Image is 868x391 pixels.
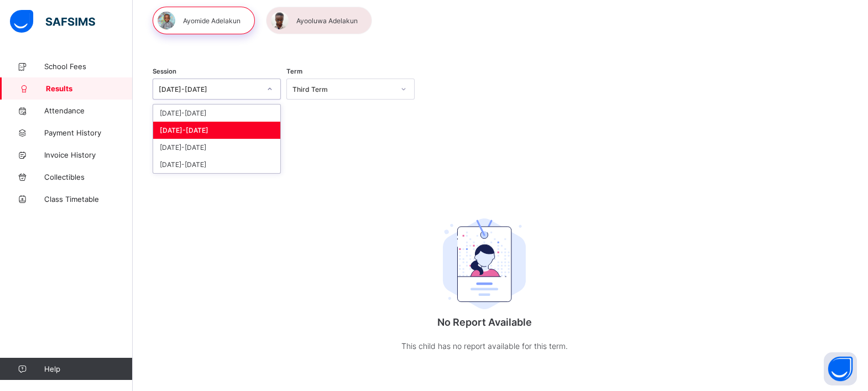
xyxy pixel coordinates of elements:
div: [DATE]-[DATE] [159,85,260,93]
span: Collectibles [44,173,133,181]
span: Payment History [44,128,133,137]
div: [DATE]-[DATE] [153,139,280,156]
span: Attendance [44,106,133,115]
div: Third Term [292,85,394,93]
span: Term [286,67,302,75]
span: Session [153,67,176,75]
img: safsims [10,10,95,33]
div: No Report Available [374,188,595,375]
span: Class Timetable [44,195,133,204]
div: [DATE]-[DATE] [153,156,280,173]
p: No Report Available [374,316,595,328]
span: Help [44,364,132,373]
span: Invoice History [44,150,133,159]
div: [DATE]-[DATE] [153,122,280,139]
div: [DATE]-[DATE] [153,105,280,122]
span: School Fees [44,62,133,71]
img: student.207b5acb3037b72b59086e8b1a17b1d0.svg [443,218,526,309]
span: Results [46,84,133,93]
p: This child has no report available for this term. [374,339,595,353]
button: Open asap [824,352,857,385]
